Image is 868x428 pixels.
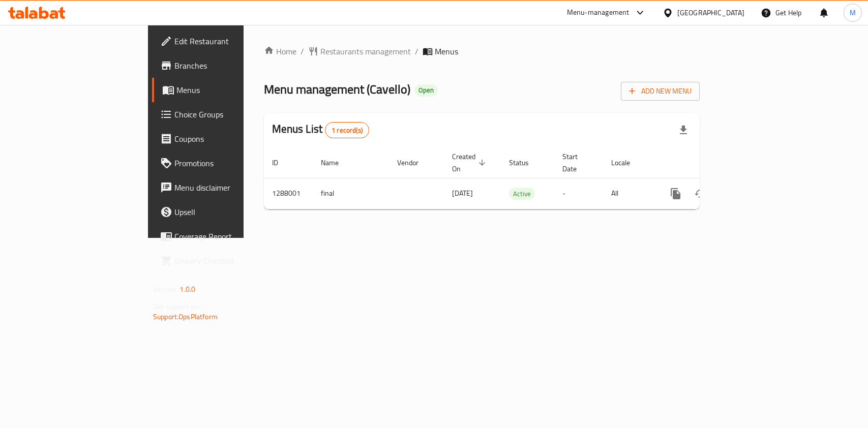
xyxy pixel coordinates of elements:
a: Coupons [152,127,293,151]
span: Menu disclaimer [174,181,285,194]
span: Locale [611,157,643,169]
h2: Menus List [272,121,369,138]
span: Coverage Report [174,230,285,242]
div: Export file [671,118,696,142]
div: [GEOGRAPHIC_DATA] [677,7,744,18]
a: Menu disclaimer [152,175,293,200]
span: Branches [174,59,285,72]
span: M [850,7,856,18]
a: Coverage Report [152,224,293,249]
nav: breadcrumb [264,45,700,57]
span: Menus [176,84,285,96]
table: enhanced table [264,147,769,209]
span: Add New Menu [629,85,692,98]
th: Actions [655,147,769,178]
span: 1.0.0 [179,283,195,296]
span: Active [509,188,535,200]
span: Name [321,157,352,169]
span: Grocery Checklist [174,255,285,267]
span: Promotions [174,157,285,169]
span: Vendor [397,157,432,169]
span: Version: [153,283,178,296]
li: / [415,45,418,57]
a: Edit Restaurant [152,29,293,53]
span: Status [509,157,542,169]
a: Upsell [152,200,293,224]
a: Support.OpsPlatform [153,310,218,323]
span: Coupons [174,133,285,145]
div: Open [414,84,438,97]
a: Restaurants management [308,45,411,57]
button: more [664,181,688,206]
a: Menus [152,78,293,102]
span: [DATE] [452,187,473,200]
span: Edit Restaurant [174,35,285,47]
span: Open [414,86,438,95]
span: 1 record(s) [325,126,369,135]
span: Menus [435,45,458,57]
li: / [301,45,304,57]
span: Get support on: [153,300,200,313]
span: Created On [452,150,489,175]
button: Add New Menu [621,82,700,101]
div: Total records count [325,122,369,138]
button: Change Status [688,181,712,206]
span: Menu management ( Cavello ) [264,78,410,101]
span: Upsell [174,206,285,218]
a: Grocery Checklist [152,249,293,273]
a: Choice Groups [152,102,293,127]
span: Start Date [562,150,591,175]
a: Promotions [152,151,293,175]
span: ID [272,157,291,169]
td: final [313,178,389,209]
div: Menu-management [567,7,630,19]
span: Restaurants management [320,45,411,57]
td: All [603,178,655,209]
td: - [554,178,603,209]
a: Branches [152,53,293,78]
span: Choice Groups [174,108,285,120]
